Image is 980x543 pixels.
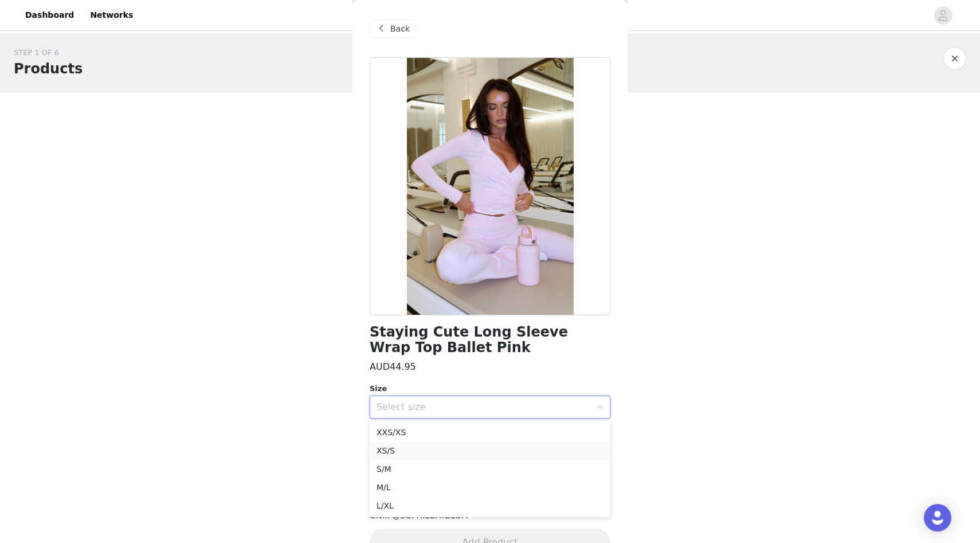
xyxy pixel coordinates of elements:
[924,504,951,532] div: Open Intercom Messenger
[377,401,591,413] div: Select size
[83,2,140,28] a: Networks
[390,23,410,35] span: Back
[370,442,610,460] li: XS/S
[597,404,603,412] i: icon: down
[370,325,610,356] h1: Staying Cute Long Sleeve Wrap Top Ballet Pink
[938,6,948,25] div: avatar
[370,460,610,478] li: S/M
[370,423,610,442] li: XXS/XS
[370,427,609,520] span: The Staying Cute Long Sleeve Wrap Top Ballet Pink is mood board worthy! Featuring a wrap design w...
[14,58,83,79] h1: Products
[370,383,610,394] div: Size
[18,2,81,28] a: Dashboard
[370,360,416,374] h3: AUD44.95
[14,47,83,58] div: STEP 1 OF 6
[370,497,610,515] li: L/XL
[370,478,610,497] li: M/L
